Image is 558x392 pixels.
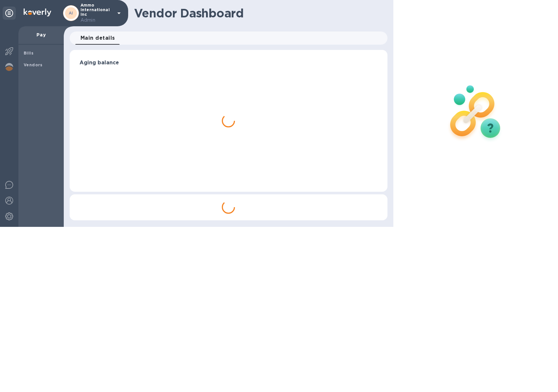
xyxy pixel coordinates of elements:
h3: Aging balance [80,60,378,66]
img: Logo [24,9,51,16]
span: Main details [81,33,115,43]
p: Pay [24,32,58,38]
b: Bills [24,51,34,55]
p: Ammo international inc [81,3,113,24]
b: AI [69,11,73,15]
p: Admin [81,17,113,24]
b: Vendors [24,62,43,67]
h1: Vendor Dashboard [134,6,383,20]
div: Unpin categories [3,7,16,20]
